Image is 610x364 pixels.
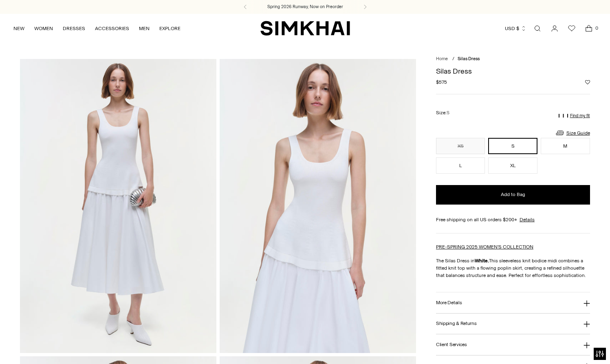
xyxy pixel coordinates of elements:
h1: Silas Dress [436,68,590,75]
span: Silas Dress [458,56,480,61]
a: Open cart modal [581,20,597,37]
a: ACCESSORIES [95,20,129,37]
strong: White. [475,258,489,264]
a: Size Guide [555,128,590,138]
button: S [488,138,537,154]
img: Silas Dress [20,59,216,353]
span: $575 [436,78,447,86]
nav: breadcrumbs [436,56,590,63]
button: XS [436,138,485,154]
a: Open search modal [529,20,546,37]
p: The Silas Dress in This sleeveless knit bodice midi combines a fitted knit top with a flowing pop... [436,257,590,279]
a: Wishlist [564,20,580,37]
button: Add to Wishlist [585,80,590,85]
a: MEN [139,20,150,37]
h3: Shipping & Returns [436,321,477,326]
a: Details [520,216,535,223]
h3: Client Services [436,342,467,347]
button: Client Services [436,334,590,355]
button: M [541,138,590,154]
div: / [452,56,454,63]
button: USD $ [505,20,526,37]
a: NEW [13,20,24,37]
a: DRESSES [63,20,85,37]
a: WOMEN [34,20,53,37]
span: S [447,110,449,116]
a: Go to the account page [546,20,563,37]
a: Home [436,56,448,61]
button: L [436,157,485,174]
a: PRE-SPRING 2025 WOMEN'S COLLECTION [436,244,533,250]
h3: More Details [436,300,462,305]
button: XL [488,157,537,174]
label: Size: [436,109,449,117]
button: More Details [436,292,590,313]
a: Spring 2026 Runway, Now on Preorder [267,4,343,10]
div: Free shipping on all US orders $200+ [436,216,590,223]
a: EXPLORE [159,20,181,37]
span: 0 [593,24,600,32]
button: Shipping & Returns [436,314,590,334]
span: Add to Bag [501,191,525,198]
button: Add to Bag [436,185,590,205]
a: SIMKHAI [260,20,350,36]
img: Silas Dress [220,59,416,353]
